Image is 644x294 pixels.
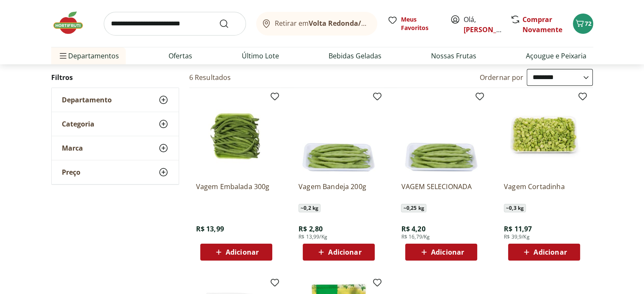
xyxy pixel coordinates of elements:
[522,15,562,34] a: Comprar Novamente
[299,204,321,212] span: ~ 0,2 kg
[62,120,94,128] span: Categoria
[62,144,83,152] span: Marca
[219,19,239,29] button: Submit Search
[62,96,112,104] span: Departamento
[303,244,375,261] button: Adicionar
[299,224,323,234] span: R$ 2,80
[51,69,179,86] h2: Filtros
[464,14,501,35] span: Olá,
[504,224,532,234] span: R$ 11,97
[504,95,584,175] img: Vagem Cortadinha
[401,204,426,212] span: ~ 0,25 kg
[104,12,246,36] input: search
[405,244,477,261] button: Adicionar
[196,224,224,234] span: R$ 13,99
[585,19,591,27] span: 72
[387,15,440,32] a: Meus Favoritos
[573,14,593,34] button: Carrinho
[52,112,179,136] button: Categoria
[533,249,567,256] span: Adicionar
[52,136,179,160] button: Marca
[329,51,381,61] a: Bebidas Geladas
[58,46,119,66] span: Departamentos
[431,51,476,61] a: Nossas Frutas
[508,244,580,261] button: Adicionar
[401,234,430,240] span: R$ 16,79/Kg
[504,182,584,201] a: Vagem Cortadinha
[242,51,279,61] a: Último Lote
[256,12,377,36] button: Retirar emVolta Redonda/[GEOGRAPHIC_DATA]
[196,182,276,201] a: Vagem Embalada 300g
[62,168,80,176] span: Preço
[401,182,481,201] a: VAGEM SELECIONADA
[504,234,530,240] span: R$ 39,9/Kg
[401,95,481,175] img: VAGEM SELECIONADA
[52,88,179,112] button: Departamento
[504,204,526,212] span: ~ 0,3 kg
[526,51,586,61] a: Açougue e Peixaria
[169,51,192,61] a: Ofertas
[480,73,524,82] label: Ordernar por
[431,249,464,256] span: Adicionar
[299,182,379,201] a: Vagem Bandeja 200g
[58,46,68,66] button: Menu
[200,244,272,261] button: Adicionar
[51,10,94,36] img: Hortifruti
[226,249,259,256] span: Adicionar
[328,249,361,256] span: Adicionar
[299,234,327,240] span: R$ 13,99/Kg
[189,73,231,82] h2: 6 Resultados
[309,19,431,28] b: Volta Redonda/[GEOGRAPHIC_DATA]
[275,19,368,27] span: Retirar em
[299,95,379,175] img: Vagem Bandeja 200g
[196,95,276,175] img: Vagem Embalada 300g
[464,25,519,34] a: [PERSON_NAME]
[52,160,179,184] button: Preço
[401,15,440,32] span: Meus Favoritos
[401,224,425,234] span: R$ 4,20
